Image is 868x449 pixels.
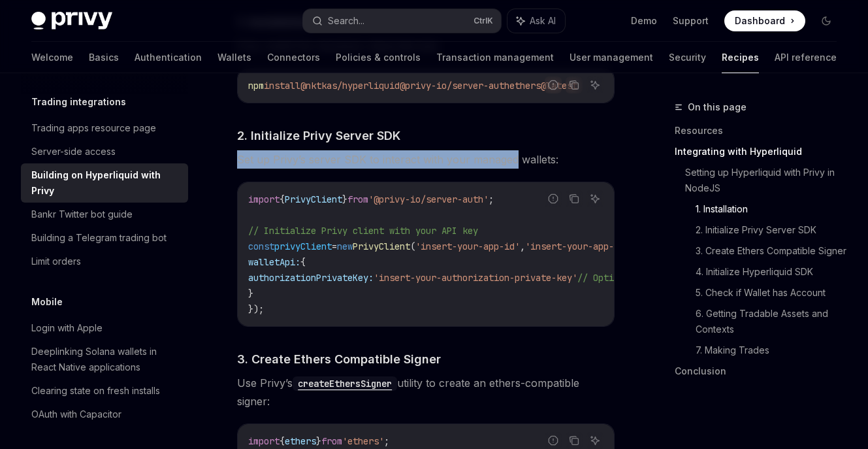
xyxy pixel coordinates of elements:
button: Toggle dark mode [816,10,837,31]
code: createEthersSigner [293,376,397,391]
span: 'insert-your-authorization-private-key' [374,272,577,284]
a: Wallets [217,42,251,73]
a: Policies & controls [336,42,421,73]
span: ( [410,241,415,252]
span: }); [248,303,264,315]
span: new [337,241,353,252]
span: Ask AI [530,14,556,27]
span: } [248,288,253,299]
span: import [248,435,280,447]
div: Building on Hyperliquid with Privy [31,167,180,199]
span: 'insert-your-app-secret' [525,241,651,252]
a: Integrating with Hyperliquid [675,141,847,162]
span: Dashboard [735,14,785,27]
div: Search... [328,13,364,29]
span: from [321,435,342,447]
span: ; [384,435,389,447]
a: Basics [89,42,119,73]
a: Connectors [267,42,320,73]
a: 6. Getting Tradable Assets and Contexts [696,303,847,340]
span: '@privy-io/server-auth' [368,193,489,205]
span: PrivyClient [353,241,410,252]
a: Conclusion [675,361,847,382]
button: Search...CtrlK [303,9,500,33]
img: dark logo [31,12,112,30]
span: ; [489,193,494,205]
div: Login with Apple [31,320,103,336]
div: Building a Telegram trading bot [31,230,167,246]
div: OAuth with Capacitor [31,407,121,422]
span: } [342,193,347,205]
span: walletApi: [248,256,300,268]
a: 3. Create Ethers Compatible Signer [696,241,847,261]
span: install [264,80,300,91]
h5: Mobile [31,294,63,310]
span: PrivyClient [285,193,342,205]
a: Support [673,14,709,27]
span: // Initialize Privy client with your API key [248,225,478,237]
a: Limit orders [21,250,188,273]
button: Ask AI [587,76,603,93]
span: Set up Privy’s server SDK to interact with your managed wallets: [237,150,615,169]
a: Server-side access [21,140,188,163]
a: Resources [675,120,847,141]
span: from [347,193,368,205]
span: @nktkas/hyperliquid [300,80,400,91]
div: Limit orders [31,254,81,269]
span: const [248,241,274,252]
span: { [300,256,306,268]
a: Deeplinking Solana wallets in React Native applications [21,340,188,379]
span: Use Privy’s utility to create an ethers-compatible signer: [237,374,615,410]
a: Dashboard [724,10,805,31]
a: Login with Apple [21,316,188,340]
div: Server-side access [31,144,116,159]
a: User management [570,42,653,73]
span: Ctrl K [474,16,493,26]
a: Building on Hyperliquid with Privy [21,163,188,203]
a: createEthersSigner [293,376,397,390]
button: Copy the contents from the code block [566,76,583,93]
a: Welcome [31,42,73,73]
button: Report incorrect code [545,190,562,207]
span: On this page [688,99,747,115]
span: } [316,435,321,447]
span: { [280,193,285,205]
button: Ask AI [587,190,603,207]
a: API reference [775,42,837,73]
span: 3. Create Ethers Compatible Signer [237,350,441,368]
span: = [332,241,337,252]
span: 'insert-your-app-id' [415,241,520,252]
a: Clearing state on fresh installs [21,379,188,403]
a: Demo [631,14,657,27]
a: Bankr Twitter bot guide [21,203,188,226]
button: Copy the contents from the code block [566,432,583,449]
a: Transaction management [436,42,554,73]
span: 2. Initialize Privy Server SDK [237,127,400,144]
h5: Trading integrations [31,94,126,110]
span: ethers@latest [509,80,577,91]
div: Trading apps resource page [31,120,156,136]
a: Setting up Hyperliquid with Privy in NodeJS [685,162,847,199]
span: npm [248,80,264,91]
span: , [520,241,525,252]
a: 4. Initialize Hyperliquid SDK [696,261,847,282]
span: @privy-io/server-auth [400,80,509,91]
span: { [280,435,285,447]
a: 2. Initialize Privy Server SDK [696,220,847,241]
div: Deeplinking Solana wallets in React Native applications [31,344,180,375]
span: 'ethers' [342,435,384,447]
a: 1. Installation [696,199,847,220]
span: import [248,193,280,205]
button: Ask AI [507,9,565,33]
span: privyClient [274,241,332,252]
span: // Optional [577,272,635,284]
button: Ask AI [587,432,603,449]
button: Report incorrect code [545,76,562,93]
button: Report incorrect code [545,432,562,449]
a: Authentication [135,42,202,73]
span: authorizationPrivateKey: [248,272,374,284]
a: Security [669,42,706,73]
a: 5. Check if Wallet has Account [696,282,847,303]
button: Copy the contents from the code block [566,190,583,207]
a: Recipes [722,42,759,73]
